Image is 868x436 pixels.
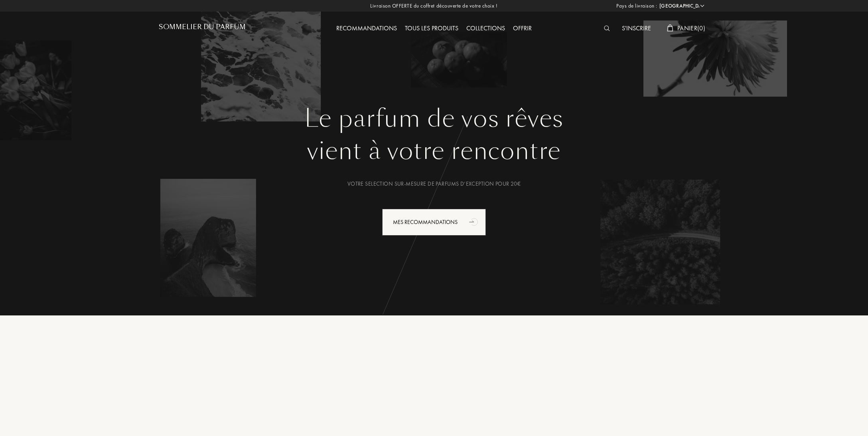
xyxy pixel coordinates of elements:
[509,24,536,34] div: Offrir
[376,209,492,236] a: Mes Recommandationsanimation
[332,24,401,32] a: Recommandations
[165,133,703,169] div: vient à votre rencontre
[604,26,610,31] img: search_icn_white.svg
[401,24,462,34] div: Tous les produits
[509,24,536,32] a: Offrir
[667,24,673,32] img: cart_white.svg
[382,209,486,236] div: Mes Recommandations
[677,24,705,32] span: Panier ( 0 )
[618,24,655,32] a: S'inscrire
[462,24,509,34] div: Collections
[616,2,657,10] span: Pays de livraison :
[401,24,462,32] a: Tous les produits
[165,104,703,133] h1: Le parfum de vos rêves
[165,180,703,188] div: Votre selection sur-mesure de parfums d’exception pour 20€
[466,214,482,230] div: animation
[618,24,655,34] div: S'inscrire
[332,24,401,34] div: Recommandations
[159,23,246,31] h1: Sommelier du Parfum
[159,23,246,34] a: Sommelier du Parfum
[462,24,509,32] a: Collections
